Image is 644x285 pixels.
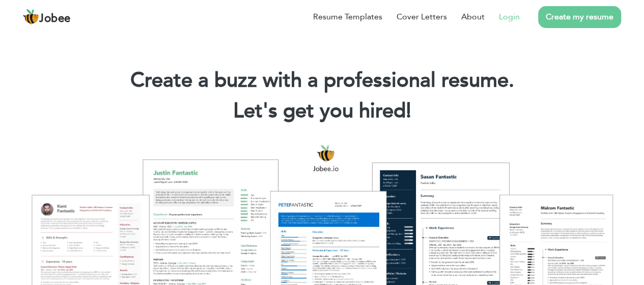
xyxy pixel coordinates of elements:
a: Cover Letters [397,11,447,23]
a: Login [499,11,520,23]
span: Jobee [39,13,71,24]
a: Jobee [23,9,71,25]
img: jobee.io [23,9,39,25]
a: Resume Templates [313,11,382,23]
a: Create my resume [538,6,621,28]
h2: Let's [15,98,629,124]
span: get you hired! [283,97,411,125]
a: About [461,11,485,23]
span: | [406,97,411,125]
h1: Create a buzz with a professional resume. [15,67,629,94]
